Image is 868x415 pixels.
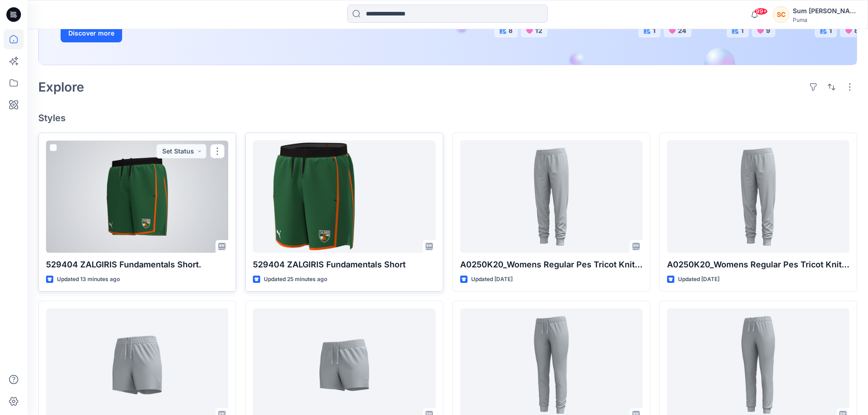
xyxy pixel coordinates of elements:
[471,275,513,284] p: Updated [DATE]
[38,80,84,94] h2: Explore
[61,24,266,42] a: Discover more
[678,275,719,284] p: Updated [DATE]
[754,8,768,15] span: 99+
[793,16,857,23] div: Puma
[253,258,435,271] p: 529404 ZALGIRIS Fundamentals Short
[46,258,228,271] p: 529404 ZALGIRIS Fundamentals Short.
[773,6,789,23] div: SC
[793,5,857,16] div: Sum [PERSON_NAME]
[667,258,849,271] p: A0250K20_Womens Regular Pes Tricot Knit Pants_Mid Rise_Closed cuff_CV01
[38,113,857,123] h4: Styles
[264,275,327,284] p: Updated 25 minutes ago
[253,140,435,253] a: 529404 ZALGIRIS Fundamentals Short
[667,140,849,253] a: A0250K20_Womens Regular Pes Tricot Knit Pants_Mid Rise_Closed cuff_CV01
[57,275,120,284] p: Updated 13 minutes ago
[61,24,122,42] button: Discover more
[460,140,642,253] a: A0250K20_Womens Regular Pes Tricot Knit Pants_Mid Rise_Closed cuff_CV01
[460,258,642,271] p: A0250K20_Womens Regular Pes Tricot Knit Pants_Mid Rise_Closed cuff_CV01
[46,140,228,253] a: 529404 ZALGIRIS Fundamentals Short.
